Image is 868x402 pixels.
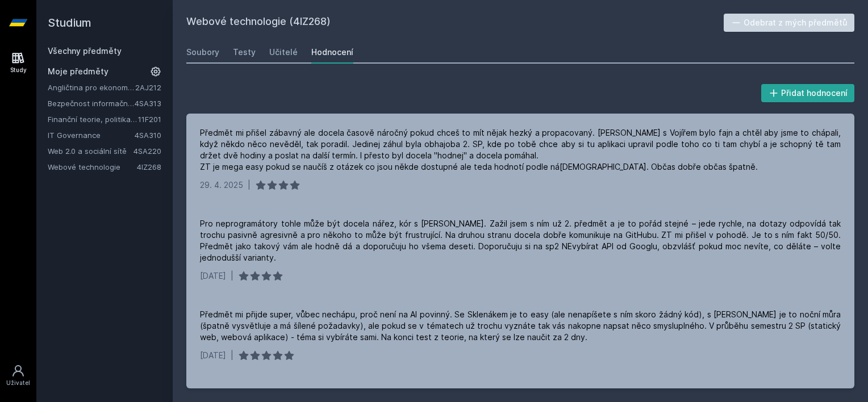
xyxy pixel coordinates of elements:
[269,47,298,58] div: Učitelé
[200,218,841,263] div: Pro neprogramátory tohle může být docela nářez, kór s [PERSON_NAME]. Zažil jsem s ním už 2. předm...
[48,46,122,56] a: Všechny předměty
[233,47,256,58] div: Testy
[137,162,161,171] a: 4IZ268
[135,99,161,108] a: 4SA313
[311,47,353,58] div: Hodnocení
[48,161,137,173] a: Webové technologie
[248,179,251,191] div: |
[6,379,30,387] div: Uživatel
[48,98,135,109] a: Bezpečnost informačních systémů
[269,41,298,64] a: Učitelé
[761,84,855,102] button: Přidat hodnocení
[135,131,161,140] a: 4SA310
[200,270,226,282] div: [DATE]
[200,309,841,343] div: Předmět mi přijde super, vůbec nechápu, proč není na AI povinný. Se Sklenákem je to easy (ale nen...
[231,350,233,361] div: |
[186,41,219,64] a: Soubory
[200,179,243,191] div: 29. 4. 2025
[233,41,256,64] a: Testy
[133,146,161,156] a: 4SA220
[135,83,161,92] a: 2AJ212
[138,115,161,124] a: 11F201
[200,127,841,173] div: Předmět mi přišel zábavný ale docela časově náročný pokud chceš to mít nějak hezký a propacovaný....
[186,47,219,58] div: Soubory
[48,145,133,157] a: Web 2.0 a sociální sítě
[48,129,135,141] a: IT Governance
[48,82,135,93] a: Angličtina pro ekonomická studia 2 (B2/C1)
[231,270,233,282] div: |
[200,350,226,361] div: [DATE]
[2,45,34,80] a: Study
[10,66,27,74] div: Study
[48,114,138,125] a: Finanční teorie, politika a instituce
[724,14,855,32] button: Odebrat z mých předmětů
[2,358,34,393] a: Uživatel
[311,41,353,64] a: Hodnocení
[48,66,108,77] span: Moje předměty
[186,14,724,32] h2: Webové technologie (4IZ268)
